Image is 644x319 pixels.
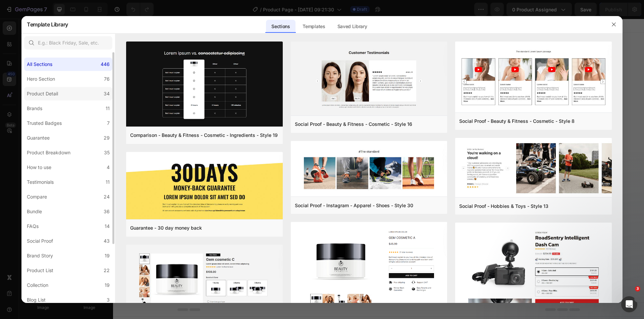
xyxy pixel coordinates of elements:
div: Guarantee - 30 day money back [130,224,202,232]
div: 24 [104,193,110,201]
div: 4 [107,163,110,171]
div: 29 [104,134,110,142]
div: Product List [27,266,53,274]
div: Blog List [27,296,46,304]
img: sp8.png [455,42,612,114]
div: Social Proof - Instagram - Apparel - Shoes - Style 30 [295,202,413,210]
div: Guarantee [27,134,50,142]
h2: Template Library [27,16,68,33]
div: 7 [107,119,110,127]
div: Start with Generating from URL or image [220,203,311,208]
img: g30.png [126,152,283,221]
div: 34 [104,90,110,98]
div: Templates [297,20,330,33]
div: 76 [104,75,110,83]
div: FAQs [27,222,39,230]
button: Add elements [267,165,314,179]
div: Start with Sections from sidebar [225,152,306,160]
div: Testimonials [27,178,54,186]
div: 19 [105,252,110,260]
img: c19.png [126,42,283,128]
div: Compare [27,193,47,201]
img: sp16.png [291,42,447,117]
img: sp30.png [291,141,447,198]
div: Saved Library [332,20,373,33]
div: Social Proof - Hobbies & Toys - Style 13 [459,202,548,210]
div: Social Proof [27,237,53,245]
div: Comparison - Beauty & Fitness - Cosmetic - Ingredients - Style 19 [130,131,278,139]
div: Brands [27,104,42,112]
div: Sections [266,20,295,33]
div: Hero Section [27,75,55,83]
div: Social Proof - Beauty & Fitness - Cosmetic - Style 8 [459,117,575,125]
div: All Sections [27,60,52,68]
iframe: Intercom live chat [621,296,637,312]
span: 3 [635,286,640,292]
div: Product Detail [27,90,58,98]
div: Product Breakdown [27,149,70,157]
div: Collection [27,281,48,289]
div: 43 [104,237,110,245]
div: 22 [104,266,110,274]
img: sp13.png [455,138,612,198]
div: 36 [104,208,110,216]
div: Social Proof - Beauty & Fitness - Cosmetic - Style 16 [295,120,412,128]
button: Add sections [217,165,263,179]
div: 11 [106,104,110,112]
div: 3 [107,296,110,304]
div: 19 [105,281,110,289]
div: 14 [105,222,110,230]
div: Trusted Badges [27,119,62,127]
div: 35 [104,149,110,157]
div: How to use [27,163,51,171]
div: Bundle [27,208,42,216]
div: 11 [106,178,110,186]
div: 446 [101,60,110,68]
div: Brand Story [27,252,53,260]
input: E.g.: Black Friday, Sale, etc. [24,36,112,50]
